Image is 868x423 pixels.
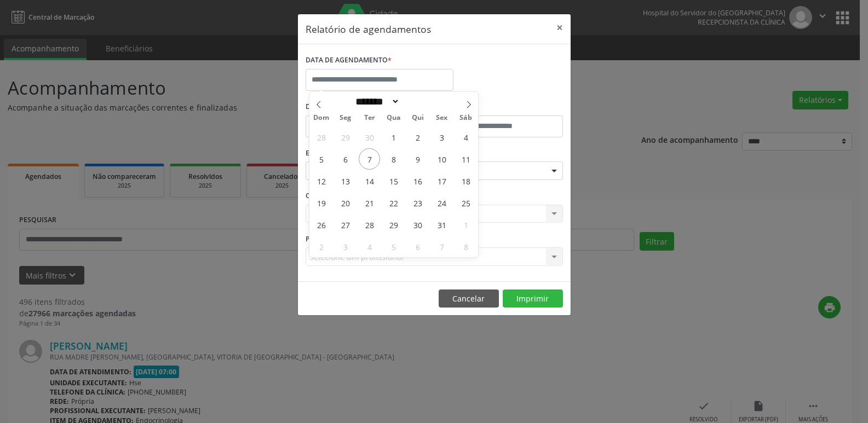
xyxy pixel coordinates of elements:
[335,192,356,213] span: Outubro 20, 2025
[306,145,357,162] label: ESPECIALIDADE
[311,126,332,148] span: Setembro 28, 2025
[352,96,400,107] select: Month
[407,192,428,213] span: Outubro 23, 2025
[455,192,476,213] span: Outubro 25, 2025
[359,214,380,235] span: Outubro 28, 2025
[306,22,431,36] h5: Relatório de agendamentos
[383,236,404,257] span: Novembro 5, 2025
[306,188,336,205] label: CLÍNICA
[383,148,404,170] span: Outubro 8, 2025
[311,170,332,192] span: Outubro 12, 2025
[335,126,356,148] span: Setembro 29, 2025
[455,126,476,148] span: Outubro 4, 2025
[454,114,478,121] span: Sáb
[382,114,406,121] span: Qua
[455,148,476,170] span: Outubro 11, 2025
[431,126,452,148] span: Outubro 3, 2025
[455,214,476,235] span: Novembro 1, 2025
[309,114,334,121] span: Dom
[358,114,382,121] span: Ter
[503,289,563,308] button: Imprimir
[383,126,404,148] span: Outubro 1, 2025
[455,170,476,192] span: Outubro 18, 2025
[311,236,332,257] span: Novembro 2, 2025
[549,14,571,41] button: Close
[439,289,499,308] button: Cancelar
[407,126,428,148] span: Outubro 2, 2025
[335,170,356,192] span: Outubro 13, 2025
[335,148,356,170] span: Outubro 6, 2025
[359,236,380,257] span: Novembro 4, 2025
[431,192,452,213] span: Outubro 24, 2025
[311,192,332,213] span: Outubro 19, 2025
[335,214,356,235] span: Outubro 27, 2025
[406,114,430,121] span: Qui
[306,52,392,69] label: DATA DE AGENDAMENTO
[359,148,380,170] span: Outubro 7, 2025
[431,170,452,192] span: Outubro 17, 2025
[306,98,432,115] label: De
[437,98,563,115] label: ATÉ
[407,214,428,235] span: Outubro 30, 2025
[455,236,476,257] span: Novembro 8, 2025
[311,214,332,235] span: Outubro 26, 2025
[359,170,380,192] span: Outubro 14, 2025
[359,126,380,148] span: Setembro 30, 2025
[335,236,356,257] span: Novembro 3, 2025
[383,170,404,192] span: Outubro 15, 2025
[383,214,404,235] span: Outubro 29, 2025
[306,230,355,247] label: PROFISSIONAL
[407,236,428,257] span: Novembro 6, 2025
[311,148,332,170] span: Outubro 5, 2025
[334,114,358,121] span: Seg
[400,96,436,107] input: Year
[431,148,452,170] span: Outubro 10, 2025
[431,214,452,235] span: Outubro 31, 2025
[407,148,428,170] span: Outubro 9, 2025
[430,114,454,121] span: Sex
[431,236,452,257] span: Novembro 7, 2025
[407,170,428,192] span: Outubro 16, 2025
[359,192,380,213] span: Outubro 21, 2025
[383,192,404,213] span: Outubro 22, 2025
